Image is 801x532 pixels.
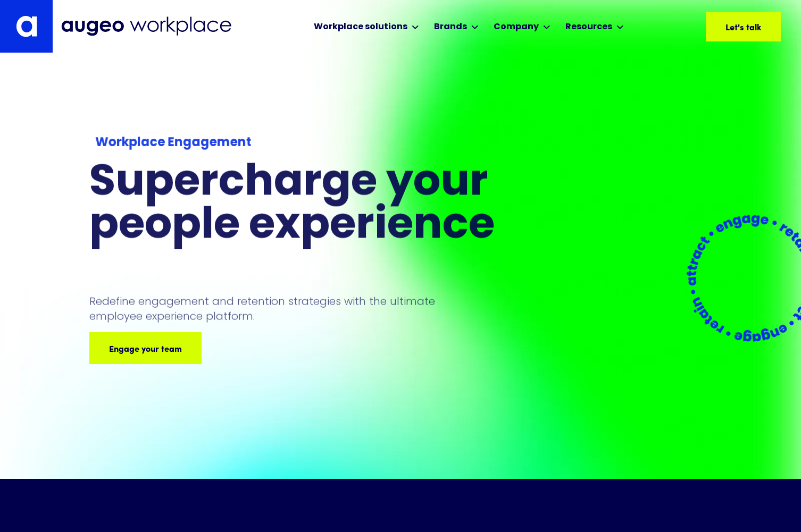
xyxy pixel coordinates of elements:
div: Brands [434,21,467,33]
div: Resources [565,21,612,33]
h1: Supercharge your people experience [89,163,549,249]
div: Company [494,21,539,33]
img: Augeo's "a" monogram decorative logo in white. [16,15,37,37]
div: Workplace solutions [314,21,407,33]
p: Redefine engagement and retention strategies with the ultimate employee experience platform. [89,294,455,324]
a: Engage your team [89,332,202,364]
img: Augeo Workplace business unit full logo in mignight blue. [61,16,231,36]
div: Workplace Engagement [95,134,543,153]
a: Let's talk [706,12,781,41]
